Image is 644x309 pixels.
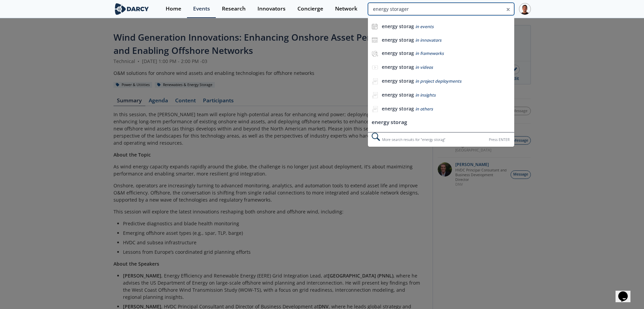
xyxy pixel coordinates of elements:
img: logo-wide.svg [113,3,150,15]
b: energy storag [382,105,414,112]
b: energy storag [382,91,414,98]
div: Events [193,6,210,12]
img: icon [372,37,378,43]
li: energy storag [368,116,514,129]
input: Advanced Search [368,3,514,15]
div: Press ENTER [489,136,510,143]
b: energy storag [382,78,414,84]
div: Innovators [257,6,286,12]
div: Research [222,6,246,12]
span: in frameworks [415,50,444,56]
b: energy storag [382,64,414,70]
b: energy storag [382,23,414,29]
img: icon [372,23,378,29]
div: More search results for " energy storag " [368,132,514,147]
span: in insights [415,92,436,98]
img: Profile [519,3,531,15]
b: energy storag [382,37,414,43]
span: in videos [415,64,433,70]
span: in project deployments [415,78,461,84]
span: in innovators [415,37,441,43]
div: Home [166,6,181,12]
iframe: chat widget [616,282,637,302]
span: in others [415,106,433,112]
div: Network [335,6,357,12]
span: in events [415,24,434,29]
b: energy storag [382,50,414,56]
div: Concierge [297,6,323,12]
